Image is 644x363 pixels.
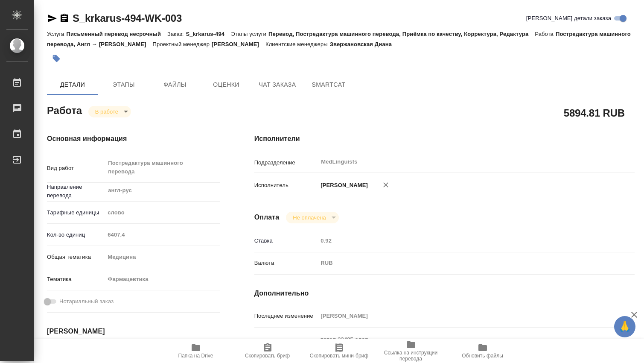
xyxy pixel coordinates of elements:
p: Заказ: [167,31,186,37]
div: В работе [286,212,338,223]
button: Удалить исполнителя [376,176,395,194]
h4: Исполнители [254,134,635,144]
button: Обновить файлы [447,339,519,363]
p: Клиентские менеджеры [265,41,330,47]
div: Фармацевтика [105,272,220,287]
button: Скопировать мини-бриф [303,339,375,363]
button: Папка на Drive [160,339,232,363]
p: [PERSON_NAME] [212,41,265,47]
p: Ставка [254,237,318,245]
p: Общая тематика [47,253,105,261]
input: Пустое поле [105,228,220,241]
span: Ссылка на инструкции перевода [380,350,442,362]
p: Валюта [254,259,318,267]
p: Направление перевода [47,183,105,200]
button: Скопировать ссылку [59,13,70,23]
span: Оценки [206,79,247,90]
p: Услуга [47,31,66,37]
button: Ссылка на инструкции перевода [375,339,447,363]
h2: Работа [47,102,82,117]
p: Тематика [47,275,105,284]
p: Последнее изменение [254,312,318,320]
p: Исполнитель [254,181,318,190]
p: Тарифные единицы [47,208,105,217]
span: Нотариальный заказ [59,297,114,306]
a: S_krkarus-494-WK-003 [73,12,182,24]
p: Подразделение [254,158,318,167]
p: [PERSON_NAME] [318,181,368,190]
p: Проектный менеджер [153,41,212,47]
h2: 5894.81 RUB [564,105,625,120]
span: Скопировать мини-бриф [310,353,368,359]
h4: Дополнительно [254,288,635,299]
h4: [PERSON_NAME] [47,326,220,337]
button: Скопировать бриф [232,339,303,363]
p: Перевод, Постредактура машинного перевода, Приёмка по качеству, Корректура, Редактура [268,31,535,37]
p: Вид работ [47,164,105,173]
h4: Основная информация [47,134,220,144]
button: Добавить тэг [47,49,66,68]
p: Звержановская Диана [330,41,398,47]
span: Обновить файлы [462,353,503,359]
h4: Оплата [254,212,280,222]
div: Медицина [105,250,220,264]
button: В работе [93,108,121,115]
span: Детали [52,79,93,90]
span: [PERSON_NAME] детали заказа [526,14,611,23]
p: S_krkarus-494 [186,31,231,37]
input: Пустое поле [318,234,603,247]
p: Письменный перевод несрочный [66,31,167,37]
div: слово [105,205,220,220]
p: Кол-во единиц [47,231,105,239]
button: 🙏 [614,316,635,337]
span: Файлы [154,79,195,90]
div: В работе [88,106,131,117]
button: Скопировать ссылку для ЯМессенджера [47,13,57,23]
div: RUB [318,256,603,270]
span: Этапы [103,79,144,90]
p: Этапы услуги [231,31,268,37]
span: Чат заказа [257,79,298,90]
span: Папка на Drive [178,353,213,359]
button: Не оплачена [290,214,328,221]
span: 🙏 [618,318,632,336]
input: Пустое поле [318,310,603,322]
span: SmartCat [308,79,349,90]
span: Скопировать бриф [245,353,290,359]
p: Работа [535,31,556,37]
